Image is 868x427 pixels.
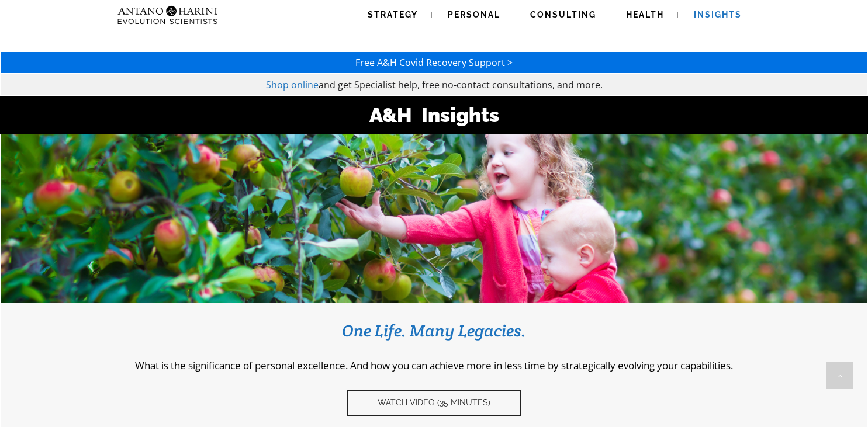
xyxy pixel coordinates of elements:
span: Consulting [530,10,596,19]
span: and get Specialist help, free no-contact consultations, and more. [319,78,603,91]
p: What is the significance of personal excellence. And how you can achieve more in less time by str... [18,359,850,372]
a: Shop online [266,78,319,91]
span: Health [626,10,664,19]
span: Watch video (35 Minutes) [378,398,490,408]
span: Insights [694,10,742,19]
span: Strategy [368,10,418,19]
h3: One Life. Many Legacies. [18,320,850,341]
strong: A&H Insights [369,103,499,127]
span: Personal [448,10,500,19]
a: Free A&H Covid Recovery Support > [355,56,513,69]
a: Watch video (35 Minutes) [347,390,521,416]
